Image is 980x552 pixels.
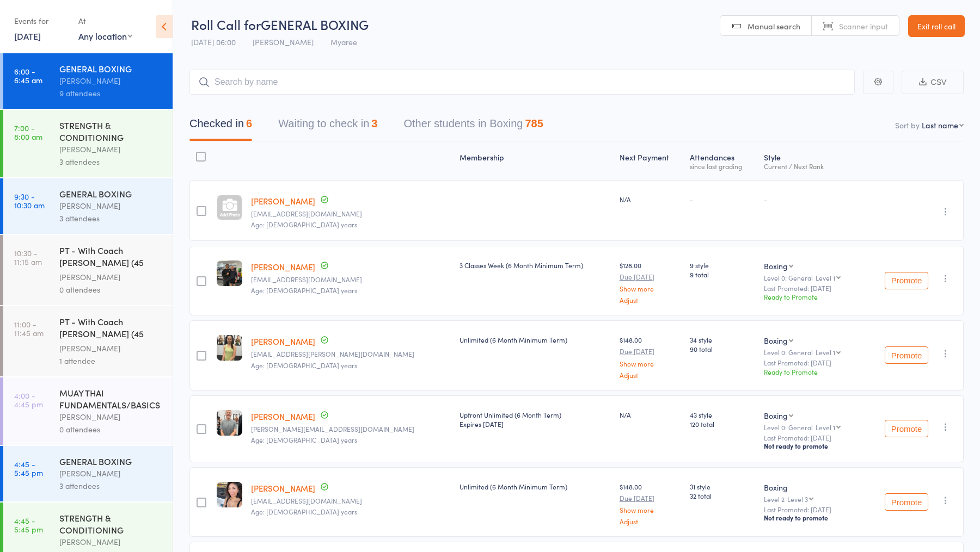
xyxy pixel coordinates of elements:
div: Level 0: General [764,274,859,281]
div: [PERSON_NAME] [59,75,163,87]
small: Due [DATE] [620,348,681,355]
div: [PERSON_NAME] [59,200,163,212]
div: 3 attendees [59,212,163,225]
input: Search by name [189,70,855,95]
a: [PERSON_NAME] [251,411,315,422]
div: Ready to Promote [764,292,859,301]
span: Myaree [330,36,357,47]
a: Adjust [620,371,681,379]
small: Due [DATE] [620,273,681,281]
span: Age: [DEMOGRAPHIC_DATA] years [251,286,357,295]
a: 6:00 -6:45 amGENERAL BOXING[PERSON_NAME]9 attendees [3,53,173,109]
a: Show more [620,506,681,513]
div: 3 attendees [59,156,163,168]
div: [PERSON_NAME] [59,536,163,548]
a: [PERSON_NAME] [251,336,315,347]
time: 4:00 - 4:45 pm [14,391,43,408]
span: Age: [DEMOGRAPHIC_DATA] years [251,435,357,444]
span: 32 total [690,491,755,500]
div: Unlimited (6 Month Minimum Term) [460,335,611,344]
div: Boxing [764,482,859,493]
span: Scanner input [839,21,888,32]
span: Age: [DEMOGRAPHIC_DATA] years [251,507,357,516]
button: Promote [885,493,928,511]
small: edwardh@raffecapital.com [251,425,450,433]
span: 90 total [690,344,755,353]
time: 10:30 - 11:15 am [14,249,42,266]
a: 4:45 -5:45 pmGENERAL BOXING[PERSON_NAME]3 attendees [3,446,173,501]
span: 9 style [690,261,755,270]
img: image1741816812.png [217,410,242,436]
button: Waiting to check in3 [278,112,377,141]
a: Adjust [620,296,681,303]
div: since last grading [690,163,755,170]
div: Next Payment [615,146,685,175]
div: N/A [620,410,681,419]
div: 785 [525,117,543,129]
div: Atten­dances [685,146,759,175]
button: CSV [902,71,964,94]
span: Manual search [748,21,800,32]
small: Last Promoted: [DATE] [764,284,859,292]
a: 4:00 -4:45 pmMUAY THAI FUNDAMENTALS/BASICS[PERSON_NAME]0 attendees [3,377,173,445]
span: Age: [DEMOGRAPHIC_DATA] years [251,220,357,229]
div: GENERAL BOXING [59,63,163,75]
div: Not ready to promote [764,442,859,450]
time: 9:30 - 10:30 am [14,192,45,209]
div: Current / Next Rank [764,163,859,170]
small: Last Promoted: [DATE] [764,434,859,442]
div: Style [759,146,863,175]
span: 34 style [690,335,755,344]
span: [PERSON_NAME] [253,36,314,47]
div: [PERSON_NAME] [59,342,163,355]
time: 11:00 - 11:45 am [14,320,44,337]
a: [DATE] [14,30,41,42]
time: 4:45 - 5:45 pm [14,460,43,477]
img: image1668553395.png [217,482,242,507]
div: 3 Classes Week (6 Month Minimum Term) [460,261,611,270]
div: [PERSON_NAME] [59,143,163,156]
div: Membership [455,146,615,175]
a: Exit roll call [908,15,965,37]
a: 11:00 -11:45 amPT - With Coach [PERSON_NAME] (45 minutes)[PERSON_NAME]1 attendee [3,306,173,376]
a: [PERSON_NAME] [251,482,315,494]
span: 31 style [690,482,755,491]
div: Boxing [764,261,788,271]
div: 0 attendees [59,283,163,296]
span: GENERAL BOXING [261,15,369,33]
div: PT - With Coach [PERSON_NAME] (45 minutes) [59,244,163,271]
div: N/A [620,195,681,204]
div: Boxing [764,410,788,421]
div: STRENGTH & CONDITIONING [59,512,163,536]
div: - [764,195,859,204]
div: PT - With Coach [PERSON_NAME] (45 minutes) [59,315,163,342]
button: Other students in Boxing785 [403,112,543,141]
div: Expires [DATE] [460,419,611,429]
button: Promote [885,420,928,437]
a: 9:30 -10:30 amGENERAL BOXING[PERSON_NAME]3 attendees [3,178,173,234]
div: [PERSON_NAME] [59,411,163,423]
time: 6:00 - 6:45 am [14,67,42,84]
a: [PERSON_NAME] [251,261,315,272]
a: 7:00 -8:00 amSTRENGTH & CONDITIONING[PERSON_NAME]3 attendees [3,110,173,177]
a: 10:30 -11:15 amPT - With Coach [PERSON_NAME] (45 minutes)[PERSON_NAME]0 attendees [3,235,173,305]
div: 9 attendees [59,87,163,100]
button: Promote [885,272,928,289]
div: [PERSON_NAME] [59,467,163,480]
label: Sort by [895,120,920,131]
a: Show more [620,285,681,292]
div: 3 [371,117,377,129]
div: $148.00 [620,335,681,378]
div: 6 [246,117,252,129]
div: 0 attendees [59,423,163,436]
span: Roll Call for [191,15,261,33]
div: Any location [78,30,132,42]
div: Level 0: General [764,349,859,356]
div: Ready to Promote [764,367,859,376]
div: STRENGTH & CONDITIONING [59,119,163,143]
div: Unlimited (6 Month Minimum Term) [460,482,611,491]
div: $148.00 [620,482,681,525]
div: $128.00 [620,261,681,303]
img: image1752144054.png [217,261,242,286]
small: Due [DATE] [620,494,681,502]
